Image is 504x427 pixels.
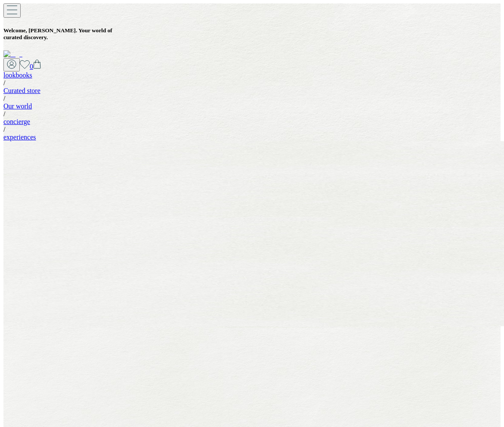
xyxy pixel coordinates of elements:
a: Our world [3,102,32,110]
h5: Welcome, [PERSON_NAME] . Your world of curated discovery. [3,27,501,41]
a: concierge [3,118,30,125]
div: / [3,110,501,118]
a: experiences [3,133,36,141]
div: / [3,79,501,87]
img: logo [3,50,22,58]
div: / [3,126,501,133]
div: / [3,95,501,102]
span: 0 [30,63,33,70]
a: 0 [30,63,41,70]
a: Curated store [3,87,40,94]
a: lookbooks [3,71,32,79]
